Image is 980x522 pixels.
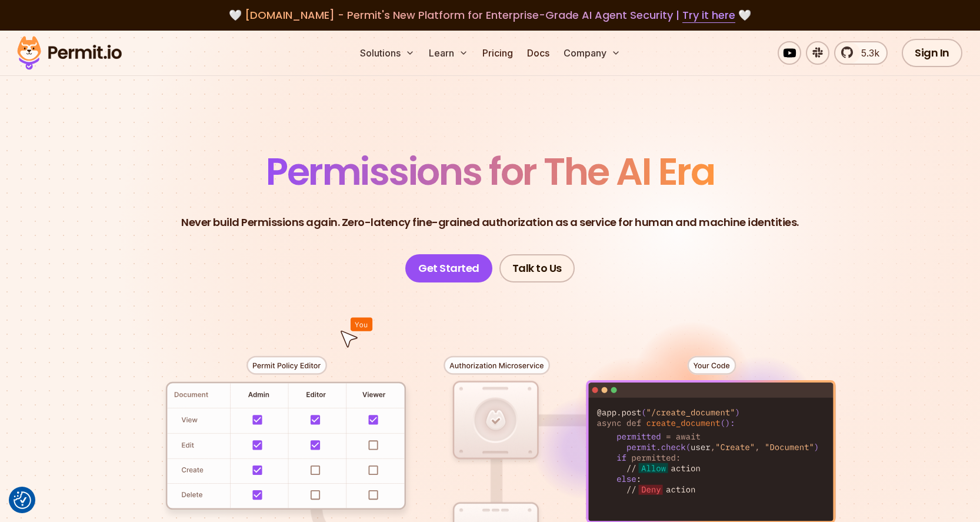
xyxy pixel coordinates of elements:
p: Never build Permissions again. Zero-latency fine-grained authorization as a service for human and... [181,214,799,231]
span: Permissions for The AI Era [266,145,714,198]
a: Talk to Us [499,254,575,282]
button: Solutions [355,41,419,65]
a: Sign In [902,39,962,67]
img: Revisit consent button [14,491,31,509]
img: Permit logo [12,33,127,73]
button: Consent Preferences [14,491,31,509]
button: Learn [424,41,473,65]
div: 🤍 🤍 [28,7,952,24]
a: 5.3k [834,41,888,65]
a: Pricing [478,41,518,65]
span: [DOMAIN_NAME] - Permit's New Platform for Enterprise-Grade AI Agent Security | [245,8,735,22]
a: Docs [522,41,554,65]
a: Get Started [405,254,492,282]
a: Try it here [682,8,735,23]
span: 5.3k [854,46,879,60]
button: Company [559,41,625,65]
